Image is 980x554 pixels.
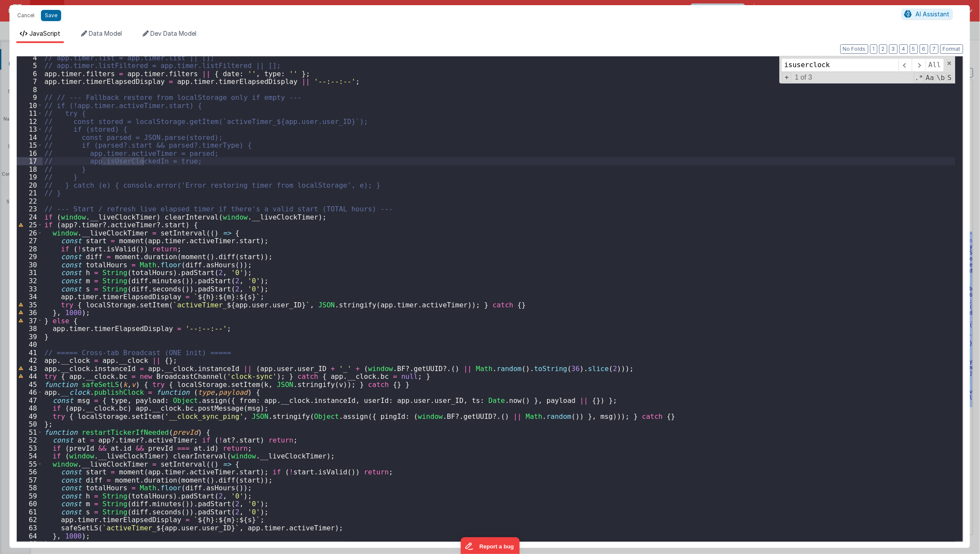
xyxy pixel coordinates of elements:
span: Alt-Enter [926,58,944,72]
button: 3 [889,44,898,54]
div: 23 [17,205,43,213]
div: 64 [17,532,43,540]
button: 5 [910,44,918,54]
div: 41 [17,349,43,357]
span: AI Assistant [916,10,950,18]
div: 31 [17,269,43,277]
div: 18 [17,165,43,173]
div: 58 [17,484,43,492]
button: 4 [899,44,908,54]
div: 16 [17,149,43,158]
div: 63 [17,524,43,532]
div: 43 [17,365,43,373]
span: RegExp Search [914,73,924,83]
span: Dev Data Model [150,30,196,37]
div: 44 [17,372,43,381]
div: 40 [17,340,43,349]
button: 7 [930,44,939,54]
div: 36 [17,309,43,317]
div: 46 [17,388,43,396]
div: 39 [17,333,43,341]
div: 56 [17,468,43,476]
div: 28 [17,245,43,253]
span: JavaScript [29,30,60,37]
div: 51 [17,428,43,436]
div: 59 [17,492,43,500]
div: 49 [17,412,43,421]
div: 27 [17,237,43,245]
span: Whole Word Search [936,73,946,83]
button: 1 [870,44,877,54]
span: Data Model [89,30,122,37]
div: 10 [17,102,43,110]
div: 34 [17,293,43,301]
div: 11 [17,109,43,118]
button: No Folds [840,44,868,54]
div: 47 [17,396,43,405]
span: CaseSensitive Search [925,73,935,83]
div: 21 [17,189,43,197]
div: 12 [17,118,43,126]
div: 9 [17,93,43,102]
div: 45 [17,381,43,389]
div: 20 [17,181,43,189]
div: 15 [17,141,43,149]
div: 8 [17,86,43,94]
div: 35 [17,301,43,309]
button: Cancel [13,9,39,22]
div: 57 [17,476,43,484]
div: 38 [17,325,43,333]
div: 54 [17,452,43,460]
div: 24 [17,213,43,221]
div: 17 [17,157,43,165]
span: 1 of 3 [791,74,815,81]
div: 5 [17,62,43,70]
span: Search In Selection [947,73,953,83]
button: Format [940,44,963,54]
div: 48 [17,404,43,412]
div: 22 [17,197,43,205]
div: 65 [17,540,43,548]
div: 6 [17,70,43,78]
div: 53 [17,444,43,452]
div: 60 [17,500,43,508]
div: 14 [17,133,43,142]
button: AI Assistant [902,9,953,20]
div: 32 [17,277,43,285]
div: 50 [17,420,43,428]
div: 7 [17,77,43,86]
div: 29 [17,253,43,261]
div: 55 [17,460,43,468]
div: 19 [17,173,43,181]
div: 42 [17,356,43,365]
div: 52 [17,436,43,444]
div: 62 [17,516,43,524]
button: Save [41,10,61,21]
input: Search for [781,58,899,72]
div: 33 [17,285,43,293]
button: 6 [920,44,928,54]
div: 13 [17,125,43,133]
button: 2 [879,44,887,54]
div: 26 [17,229,43,237]
div: 30 [17,261,43,269]
div: 61 [17,508,43,516]
div: 25 [17,221,43,229]
div: 4 [17,54,43,62]
div: 37 [17,317,43,325]
span: Toggel Replace mode [782,73,792,82]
